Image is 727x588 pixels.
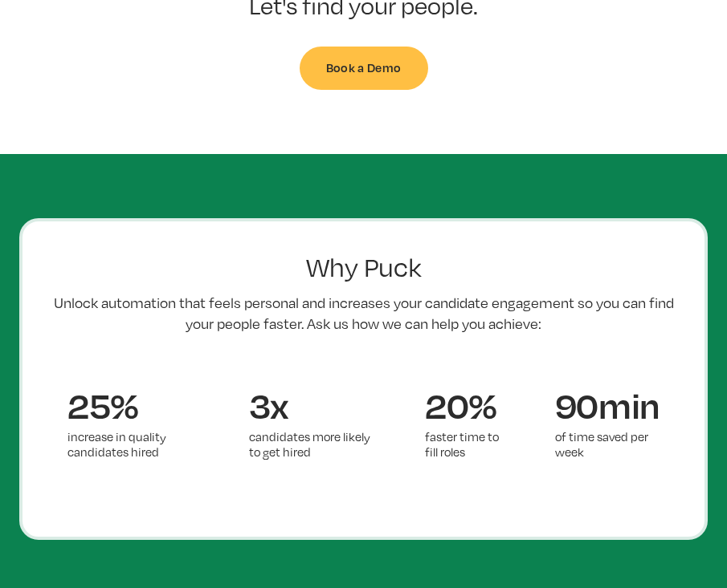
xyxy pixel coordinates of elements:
[555,429,660,460] p: of time saved per week
[67,386,198,424] div: 25%
[425,429,504,460] p: faster time to fill roles
[555,386,660,424] div: 90min
[42,293,685,334] p: Unlock automation that feels personal and increases your candidate engagement so you can find you...
[300,47,428,90] a: Book a Demo
[425,386,504,424] div: 20%
[111,247,617,287] h2: Why Puck
[67,429,198,460] p: increase in quality candidates hired
[249,386,374,424] div: 3x
[249,429,374,460] p: candidates more likely to get hired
